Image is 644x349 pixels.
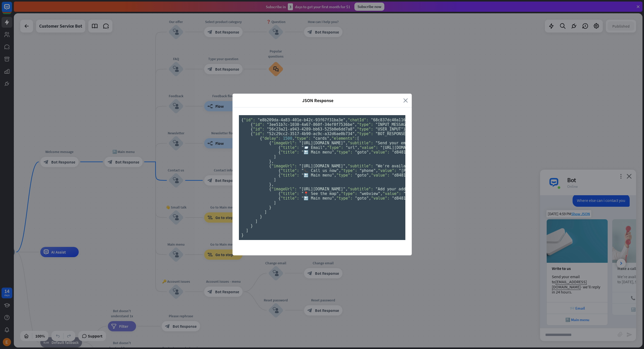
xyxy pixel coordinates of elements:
[360,145,378,150] span: "value":
[399,168,436,173] span: "[PHONE_NUMBER]"
[380,145,427,150] span: "[URL][DOMAIN_NAME]"
[375,132,408,136] span: "BOT_RESPONSE"
[258,118,345,122] span: "e8b209da-4a83-401e-b42c-93f67f31ba3e"
[281,173,299,178] span: "title":
[281,168,299,173] span: "title":
[355,196,369,201] span: "goto"
[355,173,369,178] span: "goto"
[301,145,325,150] span: "📨 Email"
[360,168,376,173] span: "phone"
[332,136,357,141] span: "elements":
[392,173,480,178] span: "d8481169-a4ec-4fca-8901-2964cb15fb3c"
[267,127,355,132] span: "56c23a21-a943-4289-bb63-525b0e6dd7a8"
[341,191,357,196] span: "type":
[299,187,345,191] span: "[URL][DOMAIN_NAME]"
[253,132,265,136] span: "id":
[371,196,389,201] span: "value":
[355,150,369,155] span: "goto"
[271,187,297,191] span: "imageUrl":
[271,141,297,145] span: "imageUrl":
[301,196,334,201] span: "🔙 Main menu"
[346,145,357,150] span: "url"
[336,173,353,178] span: "type":
[327,145,343,150] span: "type":
[281,150,299,155] span: "title":
[378,168,396,173] span: "value":
[4,2,19,17] button: Open LiveChat chat widget
[267,132,355,136] span: "52c29cc2-3517-4b90-ac9c-a32d6ae0b734"
[301,191,339,196] span: "📍 See the map"
[283,136,292,141] span: 1500
[383,191,401,196] span: "value":
[375,164,514,168] span: "We're available from [DATE] to [DATE], 9:00 am - 06:00 pm."
[294,136,311,141] span: "type":
[357,122,373,127] span: "type":
[392,196,480,201] span: "d8481169-a4ec-4fca-8901-2964cb15fb3c"
[262,136,281,141] span: "delay":
[281,145,299,150] span: "title":
[244,118,255,122] span: "id":
[281,191,299,196] span: "title":
[341,168,357,173] span: "type":
[357,127,373,132] span: "type":
[360,191,380,196] span: "webview"
[392,150,480,155] span: "d8481169-a4ec-4fca-8901-2964cb15fb3c"
[253,127,265,132] span: "id":
[403,97,408,103] i: close
[348,164,373,168] span: "subtitle":
[348,141,373,145] span: "subtitle":
[371,150,389,155] span: "value":
[348,118,368,122] span: "chatId":
[271,164,297,168] span: "imageUrl":
[336,150,353,155] span: "type":
[301,168,339,173] span: "📞 Call us now"
[299,141,345,145] span: "[URL][DOMAIN_NAME]"
[299,164,345,168] span: "[URL][DOMAIN_NAME]"
[301,173,334,178] span: "🔙 Main menu"
[253,122,265,127] span: "id":
[371,118,431,122] span: "68c837dc40a11600076c6ba1"
[336,196,353,201] span: "type":
[267,122,355,127] span: "3ee51b7c-1030-4a67-860f-34ef0f7536be"
[301,150,334,155] span: "🔙 Main menu"
[313,136,329,141] span: "cards"
[375,187,431,191] span: "Add your address here."
[375,127,403,132] span: "USER_INPUT"
[375,141,551,145] span: "Send your email to [EMAIL_ADDRESS][DOMAIN_NAME] - we'll reply in 24 hours."
[239,115,405,240] pre: { , , , , , , , {}, [ , , , , ], [ { , , }, { , }, { , , [ { , , [ { , , , [ { , , , }, { , , , }...
[281,196,299,201] span: "title":
[375,122,410,127] span: "INPUT_MESSAGE"
[357,132,373,136] span: "type":
[236,97,399,103] span: JSON Response
[348,187,373,191] span: "subtitle":
[371,173,389,178] span: "value":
